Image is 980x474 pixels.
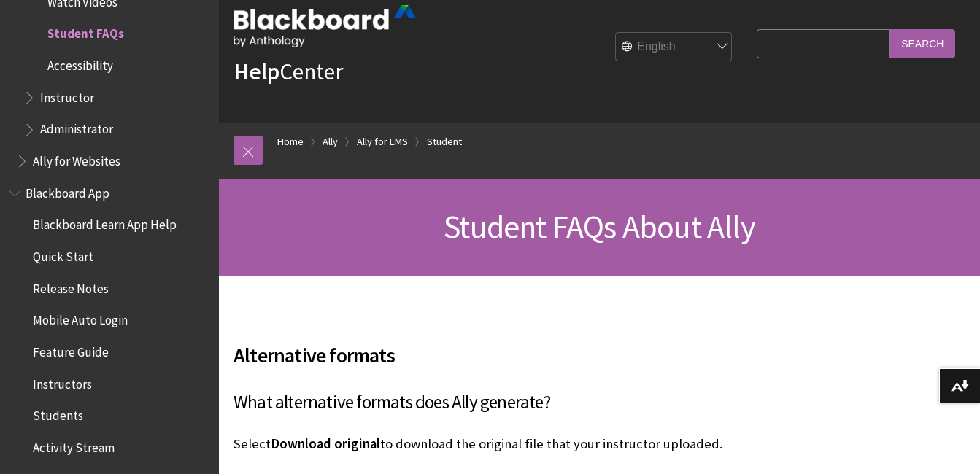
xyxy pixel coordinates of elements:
span: Mobile Auto Login [33,308,128,328]
span: Students [33,403,83,423]
span: Feature Guide [33,340,109,360]
span: Quick Start [33,244,93,264]
span: Download original [271,435,380,452]
span: Release Notes [33,276,109,296]
input: Search [890,29,955,58]
span: Instructor [40,85,94,105]
span: Ally for Websites [33,149,120,168]
span: Accessibility [47,53,113,73]
a: Student [427,133,462,151]
a: Ally for LMS [357,133,408,151]
img: Blackboard by Anthology [234,5,416,47]
a: Home [277,133,304,151]
span: Administrator [40,117,113,137]
span: Activity Stream [33,435,115,455]
strong: Help [234,57,279,86]
span: Instructors [33,372,92,392]
span: Blackboard Learn App Help [33,213,177,233]
a: HelpCenter [234,57,343,86]
span: Blackboard App [26,181,109,201]
span: Student FAQs About Ally [444,206,755,246]
select: Site Language Selector [616,33,733,62]
p: Select to download the original file that your instructor uploaded. [234,435,749,454]
span: Student FAQs [47,22,124,42]
h3: What alternative formats does Ally generate? [234,389,749,416]
span: Alternative formats [234,340,749,370]
a: Ally [323,133,338,151]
